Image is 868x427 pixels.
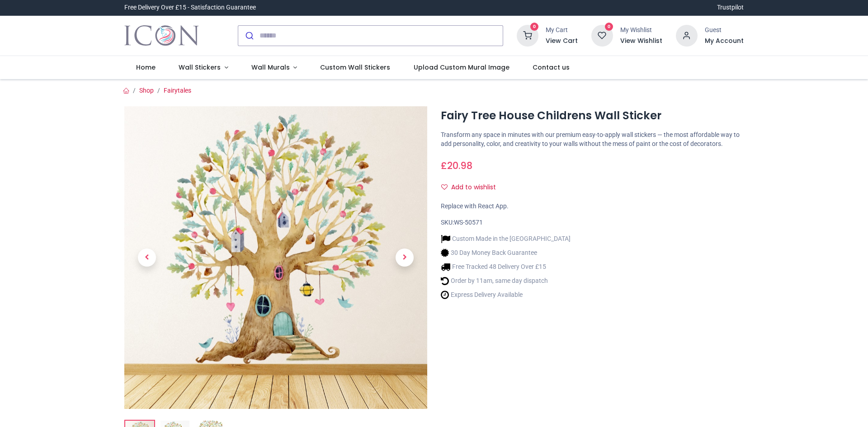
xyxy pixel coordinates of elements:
[705,37,744,46] a: My Account
[605,23,613,31] sup: 0
[620,37,662,46] a: View Wishlist
[441,159,472,172] span: £
[238,26,259,46] button: Submit
[251,63,290,72] span: Wall Murals
[441,180,504,195] button: Add to wishlistAdd to wishlist
[447,159,472,172] span: 20.98
[533,63,570,72] span: Contact us
[167,56,240,80] a: Wall Stickers
[441,202,744,211] div: Replace with React App.
[620,26,662,35] div: My Wishlist
[546,26,578,35] div: My Cart
[441,234,571,244] li: Custom Made in the [GEOGRAPHIC_DATA]
[124,23,199,48] a: Logo of Icon Wall Stickers
[139,87,154,94] a: Shop
[382,151,427,363] a: Next
[138,249,156,267] span: Previous
[517,31,538,38] a: 0
[705,26,744,35] div: Guest
[124,106,427,409] img: Fairy Tree House Childrens Wall Sticker
[441,276,571,286] li: Order by 11am, same day dispatch
[164,87,191,94] a: Fairytales
[124,3,256,12] div: Free Delivery Over £15 - Satisfaction Guarantee
[179,63,221,72] span: Wall Stickers
[396,249,414,267] span: Next
[414,63,509,72] span: Upload Custom Mural Image
[591,31,613,38] a: 0
[124,23,199,48] img: Icon Wall Stickers
[320,63,390,72] span: Custom Wall Stickers
[441,248,571,258] li: 30 Day Money Back Guarantee
[454,219,483,226] span: WS-50571
[530,23,539,31] sup: 0
[441,108,744,123] h1: Fairy Tree House Childrens Wall Sticker
[240,56,309,80] a: Wall Murals
[441,262,571,272] li: Free Tracked 48 Delivery Over £15
[136,63,156,72] span: Home
[124,151,170,363] a: Previous
[441,131,744,148] p: Transform any space in minutes with our premium easy-to-apply wall stickers — the most affordable...
[441,184,448,190] i: Add to wishlist
[546,37,578,46] a: View Cart
[717,3,744,12] a: Trustpilot
[441,290,571,300] li: Express Delivery Available
[441,218,744,227] div: SKU:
